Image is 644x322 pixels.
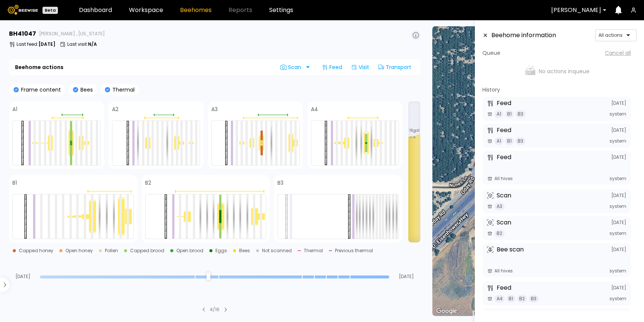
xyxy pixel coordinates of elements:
[434,306,459,316] a: Open this area in Google Maps (opens a new window)
[19,248,53,253] div: Capped honey
[17,42,55,47] p: Last feed :
[482,87,500,92] h4: History
[494,230,505,237] span: B2
[239,248,250,253] div: Bees
[112,107,118,112] h4: A2
[65,248,93,253] div: Open honey
[515,137,526,145] span: B3
[482,50,500,56] h4: Queue
[609,112,626,116] span: system
[494,110,503,118] span: A1
[319,61,345,73] div: Feed
[494,203,505,210] span: A3
[8,5,38,15] img: Beewise logo
[110,87,135,92] p: Thermal
[497,127,511,133] h3: Feed
[269,7,293,13] a: Settings
[229,7,252,13] span: Reports
[609,139,626,143] span: system
[79,7,112,13] a: Dashboard
[515,110,526,118] span: B3
[15,65,64,70] b: Beehome actions
[609,231,626,236] span: system
[304,248,323,253] div: Thermal
[105,248,118,253] div: Pollen
[311,107,318,112] h4: A4
[180,7,212,13] a: Beehomes
[506,295,515,302] span: B1
[609,204,626,209] span: system
[482,60,631,83] div: No actions in queue
[88,41,97,47] b: N/A
[605,50,631,56] span: Cancel all
[611,155,626,159] span: [DATE]
[611,101,626,105] span: [DATE]
[505,110,514,118] span: B1
[517,295,527,302] span: B2
[497,100,511,106] h3: Feed
[42,7,58,14] div: Beta
[375,61,414,73] div: Transport
[211,107,218,112] h4: A3
[609,176,626,181] span: system
[39,32,105,36] span: [PERSON_NAME] , [US_STATE]
[409,129,420,132] span: 16 gal
[609,269,626,273] span: system
[611,193,626,198] span: [DATE]
[497,193,511,199] h3: Scan
[12,180,17,185] h4: B1
[78,87,93,92] p: Bees
[497,220,511,226] h3: Scan
[215,248,227,253] div: Eggs
[145,180,151,185] h4: B2
[611,220,626,225] span: [DATE]
[487,176,626,182] div: All hives
[611,247,626,252] span: [DATE]
[611,128,626,132] span: [DATE]
[38,41,55,47] b: [DATE]
[130,248,164,253] div: Capped brood
[611,286,626,290] span: [DATE]
[280,64,304,70] span: Scan
[529,295,539,302] span: B3
[491,32,556,38] h3: Beehome information
[474,311,480,316] button: Keyboard shortcuts
[348,61,372,73] div: Visit
[494,137,503,145] span: A1
[262,248,292,253] div: Not scanned
[9,274,37,279] span: [DATE]
[434,306,459,316] img: Google
[176,248,203,253] div: Open brood
[277,180,283,185] h4: B3
[12,107,17,112] h4: A1
[9,31,36,37] h3: BH 41047
[497,247,524,253] h3: Bee scan
[497,285,511,291] h3: Feed
[487,268,626,274] div: All hives
[392,274,420,279] span: [DATE]
[19,87,61,92] p: Frame content
[609,296,626,301] span: system
[335,248,373,253] div: Previous thermal
[210,306,220,313] div: 4 / 16
[494,295,505,302] span: A4
[129,7,163,13] a: Workspace
[497,154,511,160] h3: Feed
[505,137,514,145] span: B1
[67,42,97,47] p: Last visit :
